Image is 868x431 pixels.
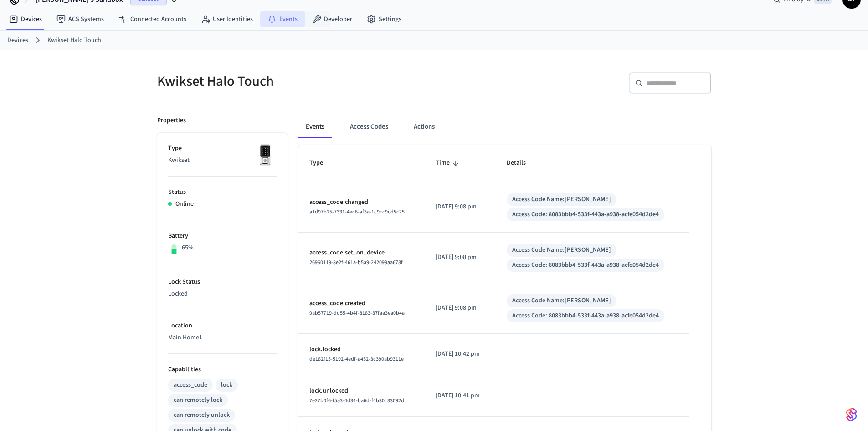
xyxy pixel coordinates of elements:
span: a1d97b25-7331-4ec6-af3a-1c9cc9cd5c25 [309,208,405,216]
a: Kwikset Halo Touch [47,36,101,45]
div: Access Code: 8083bbb4-533f-443a-a938-acfe054d2de4 [512,210,659,219]
p: access_code.changed [309,197,414,207]
div: ant example [298,116,711,138]
span: 26960119-8e2f-461a-b5a9-242099aa673f [309,259,403,266]
div: lock [221,380,232,390]
img: Kwikset Halo Touchscreen Wifi Enabled Smart Lock, Polished Chrome, Front [254,144,277,166]
p: lock.locked [309,345,414,354]
a: Connected Accounts [111,11,194,27]
p: [DATE] 10:42 pm [436,349,485,359]
h5: Kwikset Halo Touch [157,72,429,91]
a: Events [260,11,305,27]
a: Settings [360,11,409,27]
p: Status [168,187,277,197]
p: Type [168,144,277,153]
p: Properties [157,116,186,125]
p: Battery [168,231,277,241]
p: access_code.set_on_device [309,248,414,258]
span: Time [436,156,462,170]
p: [DATE] 9:08 pm [436,202,485,212]
img: SeamLogoGradient.69752ec5.svg [846,407,857,422]
a: Devices [2,11,49,27]
button: Events [298,116,332,138]
p: lock.unlocked [309,386,414,396]
div: Access Code: 8083bbb4-533f-443a-a938-acfe054d2de4 [512,311,659,321]
p: Location [168,321,277,331]
button: Access Codes [343,116,395,138]
p: 65% [182,243,194,253]
div: Access Code Name: [PERSON_NAME] [512,195,611,204]
div: Access Code Name: [PERSON_NAME] [512,296,611,306]
p: [DATE] 9:08 pm [436,253,485,262]
p: Capabilities [168,365,277,374]
p: [DATE] 10:41 pm [436,391,485,400]
div: can remotely unlock [174,410,230,420]
a: Devices [7,36,28,45]
span: de182f15-5192-4edf-a452-3c390ab9311e [309,355,404,363]
a: Developer [305,11,360,27]
a: ACS Systems [49,11,111,27]
p: Lock Status [168,277,277,287]
span: 9ab57719-dd55-4b4f-8183-37faa3ea0b4a [309,309,405,317]
span: 7e27b0f6-f5a3-4d34-ba6d-f4b30c33092d [309,397,404,405]
span: Details [507,156,538,170]
div: access_code [174,380,207,390]
p: Online [175,199,194,209]
span: Type [309,156,335,170]
p: Main Home1 [168,333,277,343]
p: [DATE] 9:08 pm [436,303,485,313]
p: Locked [168,289,277,299]
div: Access Code Name: [PERSON_NAME] [512,245,611,255]
button: Actions [406,116,442,138]
a: User Identities [194,11,260,27]
div: can remotely lock [174,395,222,405]
p: Kwikset [168,156,277,165]
p: access_code.created [309,299,414,308]
div: Access Code: 8083bbb4-533f-443a-a938-acfe054d2de4 [512,260,659,270]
